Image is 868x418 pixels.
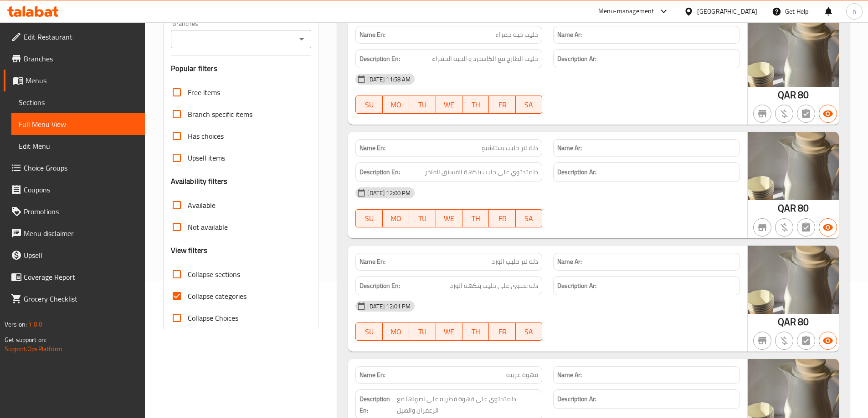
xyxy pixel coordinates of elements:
strong: Description Ar: [557,166,596,178]
button: FR [489,322,515,341]
span: QAR [778,86,796,104]
button: MO [383,96,409,114]
button: Purchased item [775,218,793,237]
a: Grocery Checklist [4,288,145,310]
span: TH [466,325,485,338]
span: MO [386,212,406,225]
button: Available [819,218,837,237]
div: Menu-management [598,6,654,17]
span: 1.0.0 [28,318,42,330]
strong: Name En: [360,257,385,267]
strong: Description En: [360,393,395,416]
button: Open [295,33,308,45]
a: Edit Menu [11,135,145,157]
span: [DATE] 12:01 PM [364,302,414,311]
strong: Description Ar: [557,53,596,65]
strong: Description Ar: [557,393,596,405]
span: دلة لتر حليب الورد [492,257,538,267]
button: SA [516,209,542,227]
span: حليب الطازج مع الكاسترد و الحبه الحمراء [432,53,538,65]
button: SU [355,322,382,341]
span: n [853,6,856,16]
strong: Name Ar: [557,257,582,267]
strong: Name En: [360,370,385,380]
span: Full Menu View [19,119,138,130]
button: Purchased item [775,105,793,123]
span: [DATE] 12:00 PM [364,189,414,197]
span: WE [440,325,459,338]
span: SA [519,212,539,225]
button: SA [516,96,542,114]
span: Version: [5,318,27,330]
a: Branches [4,48,145,70]
span: WE [440,98,459,111]
span: SA [519,325,539,338]
button: Not has choices [797,218,815,237]
a: Support.OpsPlatform [5,343,62,355]
span: Collapse Choices [188,312,238,323]
strong: Description En: [360,53,400,65]
a: Full Menu View [11,113,145,135]
span: QAR [778,313,796,331]
button: Not branch specific item [753,105,771,123]
strong: Description En: [360,166,400,178]
span: TH [466,98,485,111]
button: TH [462,96,489,114]
span: TU [413,212,432,225]
a: Coupons [4,179,145,201]
a: Choice Groups [4,157,145,179]
span: SA [519,98,539,111]
strong: Name En: [360,30,385,40]
button: Not has choices [797,105,815,123]
span: FR [493,98,512,111]
span: FR [493,325,512,338]
span: Free items [188,87,220,98]
span: Coupons [24,184,138,195]
span: Edit Restaurant [24,31,138,42]
span: قهوة عربيه [506,370,538,380]
span: QAR [778,199,796,217]
button: TU [409,209,436,227]
img: mmw_638929993627515220 [748,19,839,87]
button: Not branch specific item [753,218,771,237]
span: SU [360,212,379,225]
span: حليب حبه حمراء [495,30,538,40]
button: TH [462,322,489,341]
button: WE [436,209,462,227]
button: TH [462,209,489,227]
span: 80 [798,199,809,217]
button: FR [489,209,515,227]
button: SU [355,209,382,227]
h3: View filters [171,245,208,256]
strong: Name Ar: [557,143,582,153]
span: TH [466,212,485,225]
button: TU [409,96,436,114]
button: Not branch specific item [753,332,771,350]
div: [GEOGRAPHIC_DATA] [697,6,757,16]
h3: Popular filters [171,63,312,74]
span: Choice Groups [24,162,138,173]
span: Menu disclaimer [24,228,138,239]
span: TU [413,325,432,338]
span: Upsell items [188,152,225,163]
span: MO [386,325,406,338]
span: دله تحتوي على حليب بنكهة الورد [450,280,538,292]
span: Get support on: [5,334,46,346]
span: 80 [798,313,809,331]
span: TU [413,98,432,111]
span: دله تحتوي على قهوة قطريه على اصولها مع الزعفران والهيل [397,393,538,416]
button: MO [383,322,409,341]
span: Branches [24,53,138,64]
span: Menus [26,75,138,86]
img: mmw_638929993852147264 [748,246,839,314]
button: SU [355,96,382,114]
span: دلة لتر حليب بستاشيو [482,143,538,153]
a: Menus [4,70,145,91]
span: Has choices [188,131,224,141]
span: Collapse categories [188,291,247,302]
span: 80 [798,86,809,104]
h3: Availability filters [171,176,228,186]
span: دله تحتوي على حليب بنكهة الفستق الفاخر [425,166,538,178]
strong: Description En: [360,280,400,292]
button: SA [516,322,542,341]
